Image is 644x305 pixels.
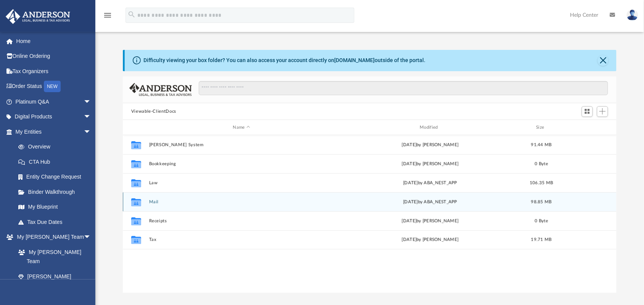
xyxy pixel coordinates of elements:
[84,109,99,125] span: arrow_drop_down
[5,109,103,125] a: Digital Productsarrow_drop_down
[11,154,103,169] a: CTA Hub
[11,269,99,293] a: [PERSON_NAME] System
[338,180,523,187] div: [DATE] by ABA_NEST_APP
[149,200,334,204] button: Mail
[531,143,552,147] span: 91.44 MB
[334,57,375,63] a: [DOMAIN_NAME]
[103,14,112,20] a: menu
[560,124,613,131] div: id
[3,9,72,24] img: Anderson Advisors Platinum Portal
[582,106,593,117] button: Switch to Grid View
[199,81,609,96] input: Search files and folders
[11,200,99,215] a: My Blueprint
[338,218,523,225] div: [DATE] by [PERSON_NAME]
[149,237,334,242] button: Tax
[84,230,99,245] span: arrow_drop_down
[535,219,548,223] span: 0 Byte
[84,124,99,140] span: arrow_drop_down
[5,124,103,139] a: My Entitiesarrow_drop_down
[338,161,523,168] div: [DATE] by [PERSON_NAME]
[531,200,552,204] span: 98.85 MB
[337,124,523,131] div: Modified
[535,162,548,166] span: 0 Byte
[149,219,334,224] button: Receipts
[84,94,99,110] span: arrow_drop_down
[11,139,103,155] a: Overview
[11,184,103,200] a: Binder Walkthrough
[103,11,112,20] i: menu
[5,49,103,64] a: Online Ordering
[44,81,61,92] div: NEW
[530,181,553,185] span: 106.35 MB
[11,169,103,185] a: Entity Change Request
[627,10,638,21] img: User Pic
[149,161,334,166] button: Bookkeeping
[148,124,334,131] div: Name
[338,236,523,243] div: [DATE] by [PERSON_NAME]
[126,124,145,131] div: id
[526,124,557,131] div: Size
[11,244,95,269] a: My [PERSON_NAME] Team
[338,199,523,206] div: [DATE] by ABA_NEST_APP
[143,56,426,64] div: Difficulty viewing your box folder? You can also access your account directly on outside of the p...
[11,214,103,230] a: Tax Due Dates
[149,142,334,147] button: [PERSON_NAME] System
[598,55,609,66] button: Close
[531,238,552,242] span: 19.71 MB
[5,34,103,49] a: Home
[131,108,176,115] button: Viewable-ClientDocs
[338,142,523,149] div: [DATE] by [PERSON_NAME]
[5,79,103,94] a: Order StatusNEW
[5,64,103,79] a: Tax Organizers
[5,94,103,109] a: Platinum Q&Aarrow_drop_down
[5,230,99,245] a: My [PERSON_NAME] Teamarrow_drop_down
[597,106,609,117] button: Add
[123,135,617,293] div: grid
[149,180,334,185] button: Law
[127,10,136,19] i: search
